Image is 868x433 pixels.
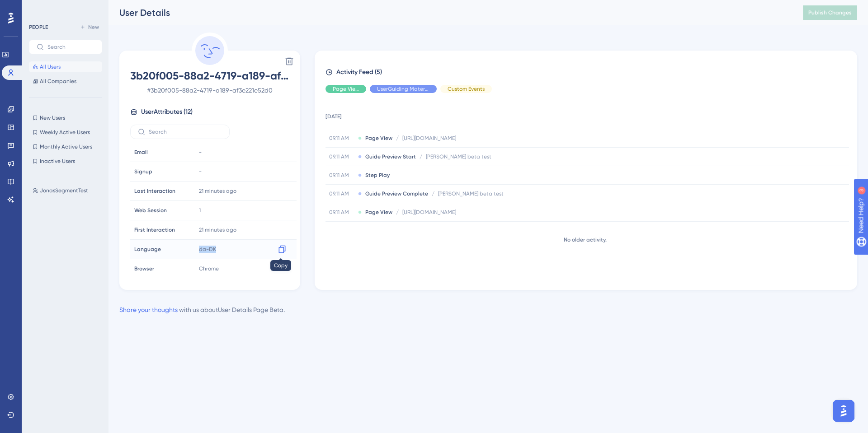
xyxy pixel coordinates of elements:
[47,44,94,50] input: Search
[77,22,102,33] button: New
[329,209,354,216] span: 09.11 AM
[134,149,148,156] span: Email
[199,149,202,156] span: -
[448,85,485,93] span: Custom Events
[130,69,289,83] span: 3b20f005-88a2-4719-a189-af3e221e52d0
[420,153,422,160] span: /
[325,100,849,129] td: [DATE]
[149,129,222,135] input: Search
[134,187,175,195] span: Last Interaction
[40,143,92,150] span: Monthly Active Users
[329,135,354,142] span: 09.11 AM
[426,153,491,160] span: [PERSON_NAME] beta test
[808,9,852,16] span: Publish Changes
[365,153,416,160] span: Guide Preview Start
[438,190,504,197] span: [PERSON_NAME] beta test
[329,172,354,179] span: 09.11 AM
[141,107,193,117] span: User Attributes ( 12 )
[377,85,429,93] span: UserGuiding Material
[40,63,61,70] span: All Users
[29,61,102,72] button: All Users
[365,209,392,216] span: Page View
[199,265,219,272] span: Chrome
[365,135,392,142] span: Page View
[325,236,844,243] div: No older activity.
[40,158,75,165] span: Inactive Users
[29,185,108,196] button: JonasSegmentTest
[396,209,399,216] span: /
[199,246,216,253] span: da-DK
[336,67,382,78] span: Activity Feed (5)
[130,85,289,96] span: # 3b20f005-88a2-4719-a189-af3e221e52d0
[119,6,780,19] div: User Details
[402,209,456,216] span: [URL][DOMAIN_NAME]
[365,172,390,179] span: Step Play
[88,23,99,31] span: New
[830,397,857,424] iframe: UserGuiding AI Assistant Launcher
[40,129,90,136] span: Weekly Active Users
[134,226,175,233] span: First Interaction
[402,135,456,142] span: [URL][DOMAIN_NAME]
[134,265,154,272] span: Browser
[396,135,399,142] span: /
[803,5,857,20] button: Publish Changes
[29,156,102,167] button: Inactive Users
[329,190,354,197] span: 09.11 AM
[40,78,76,85] span: All Companies
[134,168,152,175] span: Signup
[29,127,102,138] button: Weekly Active Users
[199,188,236,194] time: 21 minutes ago
[333,85,359,93] span: Page View
[29,112,102,123] button: New Users
[199,207,201,214] span: 1
[29,76,102,87] button: All Companies
[432,190,434,197] span: /
[63,5,66,12] div: 3
[199,168,202,175] span: -
[29,141,102,152] button: Monthly Active Users
[40,114,65,121] span: New Users
[365,190,428,197] span: Guide Preview Complete
[134,246,161,253] span: Language
[119,306,178,313] a: Share your thoughts
[134,207,167,214] span: Web Session
[29,23,48,31] div: PEOPLE
[199,227,236,233] time: 21 minutes ago
[329,153,354,160] span: 09.11 AM
[21,2,57,13] span: Need Help?
[40,187,88,194] span: JonasSegmentTest
[119,304,285,315] div: with us about User Details Page Beta .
